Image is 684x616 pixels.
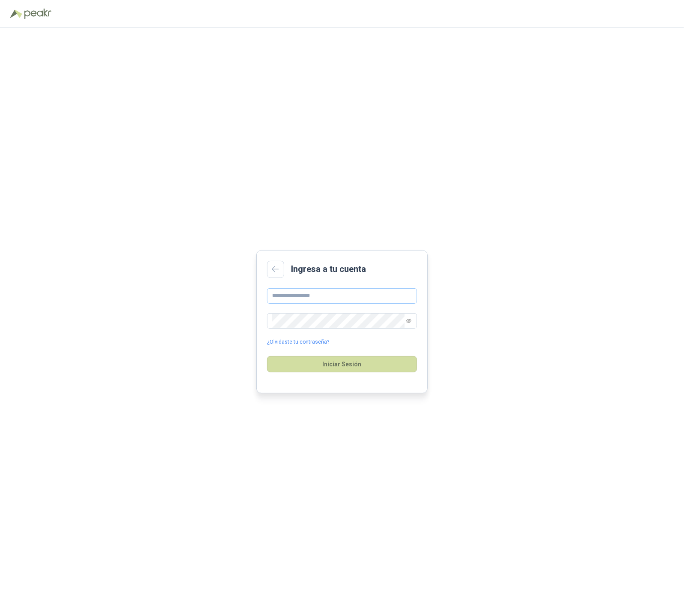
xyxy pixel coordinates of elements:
[267,356,417,372] button: Iniciar Sesión
[267,338,329,346] a: ¿Olvidaste tu contraseña?
[24,9,51,19] img: Peakr
[291,263,366,276] h2: Ingresa a tu cuenta
[10,9,22,18] img: Logo
[406,318,411,323] span: eye-invisible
